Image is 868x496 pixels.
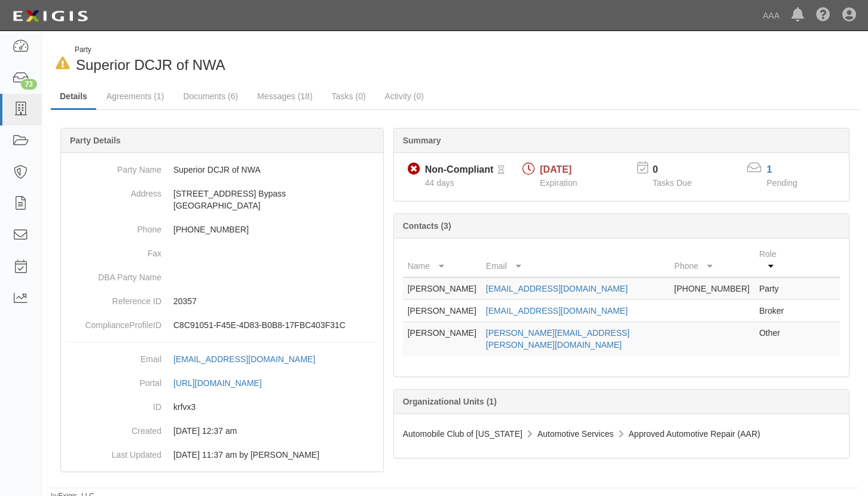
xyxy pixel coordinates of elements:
[653,163,707,177] p: 0
[173,353,315,365] div: [EMAIL_ADDRESS][DOMAIN_NAME]
[425,178,454,188] span: Since 08/31/2025
[56,57,70,70] i: In Default since 09/14/2025
[403,136,441,145] b: Summary
[66,419,161,437] dt: Created
[66,265,161,283] dt: DBA Party Name
[51,45,446,75] div: Superior DCJR of NWA
[70,136,121,145] b: Party Details
[403,322,481,356] td: [PERSON_NAME]
[66,182,378,218] dd: [STREET_ADDRESS] Bypass [GEOGRAPHIC_DATA]
[66,347,161,365] dt: Email
[403,277,481,300] td: [PERSON_NAME]
[66,218,161,235] dt: Phone
[66,443,161,461] dt: Last Updated
[403,300,481,322] td: [PERSON_NAME]
[757,4,786,27] a: AAA
[629,429,760,439] span: Approved Automotive Repair (AAR)
[486,328,629,350] a: [PERSON_NAME][EMAIL_ADDRESS][PERSON_NAME][DOMAIN_NAME]
[174,84,247,108] a: Documents (6)
[75,45,225,55] div: Party
[66,218,378,241] dd: [PHONE_NUMBER]
[816,8,830,23] i: Help Center - Complianz
[173,295,378,307] p: 20357
[481,243,670,277] th: Email
[66,443,378,467] dd: 08/17/2023 11:37 am by Benjamin Tully
[486,284,628,293] a: [EMAIL_ADDRESS][DOMAIN_NAME]
[670,277,754,300] td: [PHONE_NUMBER]
[540,178,577,188] span: Expiration
[540,164,571,174] span: [DATE]
[323,84,375,108] a: Tasks (0)
[66,182,161,200] dt: Address
[403,397,497,406] b: Organizational Units (1)
[248,84,322,108] a: Messages (18)
[766,178,797,188] span: Pending
[76,57,225,73] span: Superior DCJR of NWA
[670,243,754,277] th: Phone
[537,429,614,439] span: Automotive Services
[408,163,420,176] i: Non-Compliant
[766,164,772,174] a: 1
[66,158,161,176] dt: Party Name
[51,84,96,110] a: Details
[403,221,451,231] b: Contacts (3)
[754,243,792,277] th: Role
[173,319,378,331] p: C8C91051-F45E-4D83-B0B8-17FBC403F31C
[403,429,522,439] span: Automobile Club of [US_STATE]
[173,354,328,364] a: [EMAIL_ADDRESS][DOMAIN_NAME]
[498,166,505,174] i: Pending Review
[66,395,378,419] dd: krfvx3
[66,371,161,389] dt: Portal
[66,241,161,259] dt: Fax
[66,289,161,307] dt: Reference ID
[21,79,37,90] div: 73
[66,313,161,331] dt: ComplianceProfileID
[425,163,494,177] div: Non-Compliant
[66,158,378,182] dd: Superior DCJR of NWA
[653,178,692,188] span: Tasks Due
[754,322,792,356] td: Other
[754,277,792,300] td: Party
[97,84,173,108] a: Agreements (1)
[403,243,481,277] th: Name
[66,419,378,443] dd: 03/10/2023 12:37 am
[376,84,433,108] a: Activity (0)
[754,300,792,322] td: Broker
[173,378,275,388] a: [URL][DOMAIN_NAME]
[486,306,628,316] a: [EMAIL_ADDRESS][DOMAIN_NAME]
[66,395,161,413] dt: ID
[9,5,91,27] img: logo-5460c22ac91f19d4615b14bd174203de0afe785f0fc80cf4dbbc73dc1793850b.png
